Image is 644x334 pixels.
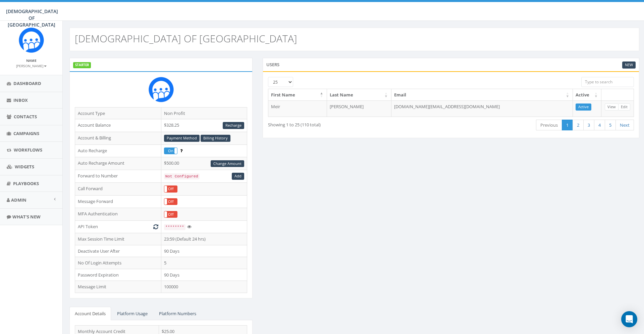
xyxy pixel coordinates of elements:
a: 3 [583,120,594,131]
a: Platform Numbers [154,307,202,321]
span: Playbooks [13,180,39,186]
a: 5 [605,120,616,131]
h2: [DEMOGRAPHIC_DATA] OF [GEOGRAPHIC_DATA] [75,33,297,44]
label: On [164,148,177,154]
td: 23:59 (Default 24 hrs) [161,233,247,245]
div: OnOff [164,185,177,193]
span: Widgets [15,164,34,170]
small: [PERSON_NAME] [16,64,47,68]
label: Off [164,199,177,205]
td: Auto Recharge [75,144,161,157]
td: MFA Authentication [75,208,161,221]
td: Meir [268,100,327,117]
td: $328.25 [161,119,247,132]
a: 1 [562,120,573,131]
a: Edit [618,103,630,111]
th: Email: activate to sort column ascending [391,89,573,101]
div: Users [263,58,639,71]
div: OnOff [164,148,177,155]
a: Add [232,173,244,180]
td: 100000 [161,281,247,293]
a: [PERSON_NAME] [16,62,47,69]
th: Active: activate to sort column ascending [573,89,601,101]
td: Deactivate User After [75,245,161,257]
span: [DEMOGRAPHIC_DATA] OF [GEOGRAPHIC_DATA] [6,8,58,28]
span: Workflows [14,147,42,153]
span: Admin [11,197,26,203]
td: Account & Billing [75,132,161,144]
div: OnOff [164,198,177,205]
div: Showing 1 to 25 (110 total) [268,119,415,128]
td: [PERSON_NAME] [327,100,391,117]
span: Dashboard [13,80,41,86]
td: Account Balance [75,119,161,132]
a: Next [615,120,634,131]
td: Message Forward [75,195,161,208]
td: Forward to Number [75,170,161,183]
th: First Name: activate to sort column descending [268,89,327,101]
small: Name [26,58,37,63]
td: No Of Login Attempts [75,257,161,269]
input: Type to search [581,77,634,87]
span: Enable to prevent campaign failure. [180,148,182,154]
label: Off [164,186,177,192]
td: Max Session Time Limit [75,233,161,245]
code: Not Configured [164,173,200,179]
div: OnOff [164,211,177,218]
a: 2 [573,120,584,131]
a: View [605,103,619,111]
label: Off [164,211,177,218]
span: Contacts [14,114,37,120]
td: Password Expiration [75,269,161,281]
a: Payment Method [164,135,200,142]
a: 4 [594,120,605,131]
a: Change Amount [211,160,244,167]
td: Account Type [75,107,161,119]
td: [DOMAIN_NAME][EMAIL_ADDRESS][DOMAIN_NAME] [391,100,573,117]
label: STARTER [73,62,91,68]
td: Call Forward [75,182,161,195]
i: Generate New Token [153,224,158,229]
td: 90 Days [161,269,247,281]
td: API Token [75,221,161,233]
span: Campaigns [13,130,39,136]
td: Non Profit [161,107,247,119]
a: Previous [536,120,562,131]
a: Billing History [201,135,230,142]
a: Account Details [69,307,111,321]
td: 5 [161,257,247,269]
a: New [622,61,636,69]
td: 90 Days [161,245,247,257]
td: Message Limit [75,281,161,293]
a: Platform Usage [112,307,153,321]
img: Rally_Corp_Icon.png [19,28,44,53]
td: Auto Recharge Amount [75,157,161,170]
span: Inbox [13,97,28,103]
a: Active [576,103,591,111]
a: Recharge [223,122,244,129]
div: Open Intercom Messenger [621,311,637,327]
span: What's New [12,214,41,220]
th: Last Name: activate to sort column ascending [327,89,391,101]
td: $500.00 [161,157,247,170]
img: Rally_Corp_Icon.png [149,77,174,102]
